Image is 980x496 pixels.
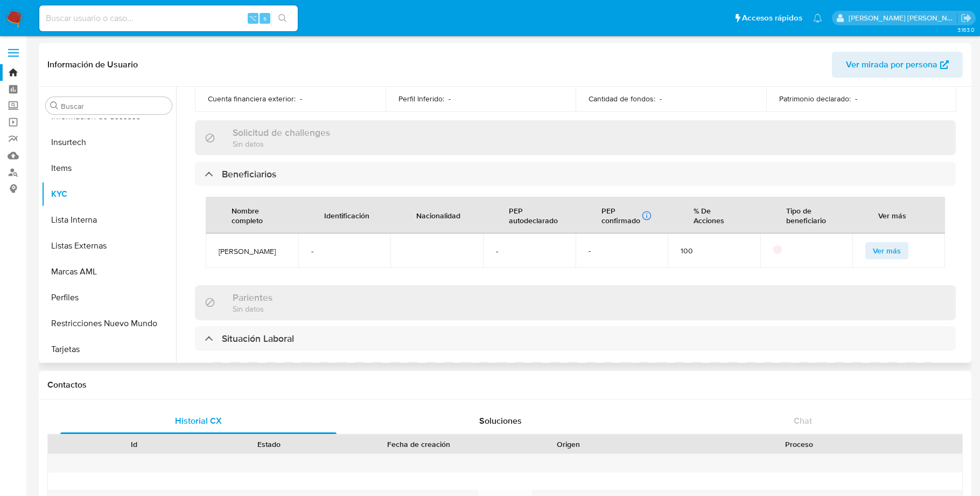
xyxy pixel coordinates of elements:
[681,197,747,233] div: % De Acciones
[208,94,296,104] p: Cuenta financiera exterior :
[195,162,956,187] div: Beneficiarios
[233,304,272,314] p: Sin datos
[41,155,176,181] button: Items
[195,285,956,320] div: ParientesSin datos
[643,439,955,450] div: Proceso
[50,101,59,110] button: Buscar
[47,59,138,70] h1: Información de Usuario
[271,11,293,26] button: search-icon
[41,336,176,362] button: Tarjetas
[300,94,302,104] p: -
[449,94,451,104] p: -
[233,292,272,304] h3: Parientes
[846,52,937,78] span: Ver mirada por persona
[855,94,857,104] p: -
[873,243,901,258] span: Ver más
[311,246,378,256] span: -
[742,12,802,24] span: Accesos rápidos
[233,127,330,139] h3: Solicitud de challenges
[496,197,571,233] div: PEP autodeclarado
[74,439,194,450] div: Id
[61,101,167,111] input: Buscar
[219,197,285,233] div: Nombre completo
[794,415,812,427] span: Chat
[479,415,522,427] span: Soluciones
[773,197,840,233] div: Tipo de beneficiario
[41,207,176,233] button: Lista Interna
[865,202,919,228] div: Ver más
[398,94,444,104] p: Perfil Inferido :
[195,326,956,351] div: Situación Laboral
[41,233,176,259] button: Listas Externas
[660,94,662,104] p: -
[222,168,276,180] h3: Beneficiarios
[681,246,747,256] div: 100
[41,311,176,336] button: Restricciones Nuevo Mundo
[865,242,908,259] button: Ver más
[961,12,972,24] a: Salir
[509,439,628,450] div: Origen
[589,246,655,256] div: -
[39,11,298,25] input: Buscar usuario o caso...
[41,129,176,155] button: Insurtech
[209,439,328,450] div: Estado
[41,181,176,207] button: KYC
[233,139,330,149] p: Sin datos
[222,333,294,345] h3: Situación Laboral
[175,415,222,427] span: Historial CX
[311,202,382,228] div: Identificación
[849,13,957,23] p: rene.vale@mercadolibre.com
[589,94,655,104] p: Cantidad de fondos :
[813,13,822,23] a: Notificaciones
[249,13,257,23] span: ⌥
[832,52,963,78] button: Ver mirada por persona
[344,439,494,450] div: Fecha de creación
[219,246,285,256] span: [PERSON_NAME]
[263,13,267,23] span: s
[496,246,563,256] span: -
[41,259,176,285] button: Marcas AML
[601,206,652,225] div: PEP confirmado
[47,380,963,390] h1: Contactos
[195,120,956,155] div: Solicitud de challengesSin datos
[403,202,473,228] div: Nacionalidad
[41,285,176,311] button: Perfiles
[779,94,851,104] p: Patrimonio declarado :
